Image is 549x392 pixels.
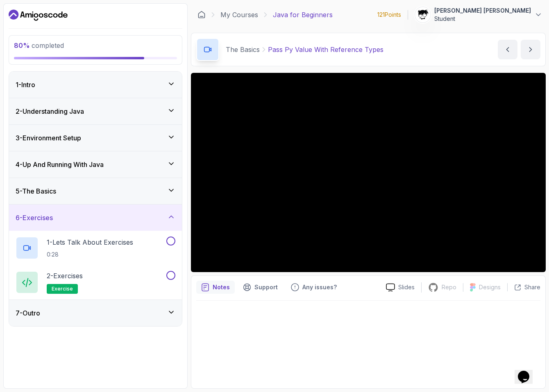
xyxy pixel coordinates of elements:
p: Designs [479,283,501,291]
iframe: chat widget [515,359,541,384]
span: 80 % [14,41,30,50]
button: 2-Understanding Java [9,98,182,124]
p: 121 Points [377,11,401,19]
button: 3-Environment Setup [9,125,182,151]
a: Dashboard [197,11,206,19]
span: exercise [52,286,73,292]
p: Support [254,283,278,291]
p: 2 - Exercises [47,271,83,281]
button: 1-Lets Talk About Exercises0:28 [16,237,175,259]
button: 1-Intro [9,72,182,98]
span: completed [14,41,64,50]
button: 6-Exercises [9,205,182,231]
button: notes button [196,281,235,294]
button: Support button [238,281,283,294]
h3: 3 - Environment Setup [16,133,81,143]
h3: 7 - Outro [16,308,40,318]
button: user profile image[PERSON_NAME] [PERSON_NAME]Student [415,7,542,23]
p: 0:28 [47,250,133,259]
p: [PERSON_NAME] [PERSON_NAME] [434,7,531,15]
iframe: 16 - Pass py value with Reference Types [191,73,546,272]
h3: 4 - Up And Running With Java [16,160,104,169]
h3: 1 - Intro [16,80,35,90]
h3: 6 - Exercises [16,213,53,223]
p: Any issues? [302,283,337,291]
button: previous content [498,40,517,59]
p: Slides [398,283,415,291]
p: Student [434,15,531,23]
a: My Courses [220,10,258,20]
img: user profile image [415,7,431,23]
p: The Basics [226,45,260,54]
h3: 5 - The Basics [16,186,56,196]
button: Share [507,283,540,291]
p: Repo [442,283,456,291]
button: 4-Up And Running With Java [9,151,182,178]
button: 5-The Basics [9,178,182,204]
p: 1 - Lets Talk About Exercises [47,237,133,247]
a: Dashboard [9,9,68,22]
p: Notes [213,283,230,291]
a: Slides [379,283,421,292]
p: Pass Py Value With Reference Types [268,45,383,54]
p: Java for Beginners [273,10,333,20]
p: Share [524,283,540,291]
button: 2-Exercisesexercise [16,271,175,294]
button: 7-Outro [9,300,182,326]
button: next content [521,40,540,59]
h3: 2 - Understanding Java [16,106,84,116]
button: Feedback button [286,281,342,294]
